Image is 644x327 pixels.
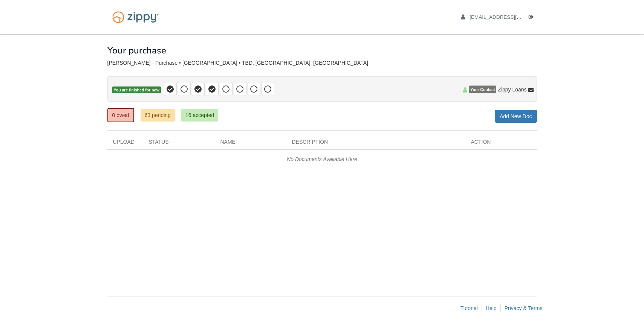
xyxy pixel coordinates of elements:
span: Your Contact [469,86,496,93]
div: Action [465,138,537,149]
em: No Documents Available Here [287,156,357,162]
a: 16 accepted [181,109,218,122]
div: Upload [107,138,143,149]
a: Privacy & Terms [505,305,543,311]
div: Description [286,138,465,149]
a: edit profile [461,14,556,22]
a: Log out [529,14,537,22]
div: Status [143,138,215,149]
div: Name [215,138,286,149]
a: Tutorial [460,305,478,311]
span: arvizuteacher01@gmail.com [470,14,556,20]
a: 0 owed [107,108,134,122]
div: [PERSON_NAME] - Purchase • [GEOGRAPHIC_DATA] • TBD, [GEOGRAPHIC_DATA], [GEOGRAPHIC_DATA] [107,60,537,66]
img: Logo [107,8,164,27]
h1: Your purchase [107,46,166,55]
a: Add New Doc [495,110,537,123]
a: 63 pending [141,109,175,122]
a: Help [486,305,497,311]
span: Zippy Loans [498,86,526,93]
span: You are finished for now [112,87,161,94]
